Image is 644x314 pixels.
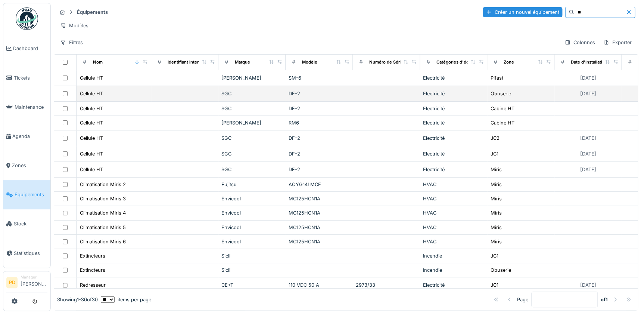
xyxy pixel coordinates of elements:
div: JC1 [491,281,498,289]
div: Manager [21,274,47,280]
div: Filtres [57,37,86,48]
span: Équipements [15,191,47,198]
div: Modèles [57,20,92,31]
div: Cellule HT [80,90,103,97]
div: HVAC [423,238,484,245]
div: Cellule HT [80,150,103,157]
div: Envicool [221,209,283,216]
a: Équipements [3,180,50,209]
div: SGC [221,105,283,112]
div: Electricité [423,166,484,173]
div: DF-2 [289,166,350,173]
div: SM-6 [289,74,350,81]
div: [DATE] [580,90,596,97]
div: Cellule HT [80,74,103,81]
span: Stock [14,220,47,227]
div: [DATE] [580,150,596,157]
div: DF-2 [289,150,350,157]
div: Climatisation Miris 4 [80,209,126,216]
div: [PERSON_NAME] [221,119,283,126]
div: Sicli [221,267,283,274]
div: Electricité [423,119,484,126]
div: Miris [491,224,502,231]
div: 110 VDC 50 A [289,281,350,289]
div: Redresseur [80,281,106,289]
div: 2973/33 [356,281,417,289]
div: Envicool [221,238,283,245]
a: Dashboard [3,34,50,63]
strong: of 1 [601,296,608,303]
li: [PERSON_NAME] [21,274,47,290]
div: Page [517,296,528,303]
span: Tickets [14,74,47,81]
div: Cabine HT [491,105,514,112]
div: Nom [93,59,103,65]
div: SGC [221,135,283,142]
span: Zones [12,162,47,169]
span: Statistiques [14,250,47,257]
a: Zones [3,151,50,180]
div: Obuserie [491,267,511,274]
div: items per page [101,296,151,303]
div: HVAC [423,195,484,202]
div: MC125HCN1A [289,238,350,245]
div: Cabine HT [491,119,514,126]
div: SGC [221,150,283,157]
div: Numéro de Série [369,59,404,65]
div: Cellule HT [80,119,103,126]
div: Incendie [423,252,484,259]
div: Miris [491,209,502,216]
div: Envicool [221,195,283,202]
div: [PERSON_NAME] [221,74,283,81]
div: Obuserie [491,90,511,97]
div: Cellule HT [80,135,103,142]
div: Climatisation Miris 6 [80,238,126,245]
div: Zone [504,59,514,65]
div: Showing 1 - 30 of 30 [57,296,98,303]
span: Agenda [12,133,47,140]
div: Miris [491,166,502,173]
div: HVAC [423,209,484,216]
div: Electricité [423,105,484,112]
img: Badge_color-CXgf-gQk.svg [16,7,38,30]
a: PD Manager[PERSON_NAME] [6,274,47,292]
div: Date d'Installation [571,59,607,65]
div: HVAC [423,181,484,188]
div: Catégories d'équipement [436,59,488,65]
div: [DATE] [580,74,596,81]
div: SGC [221,90,283,97]
div: JC1 [491,252,498,259]
div: SGC [221,166,283,173]
div: DF-2 [289,135,350,142]
div: Electricité [423,74,484,81]
div: [DATE] [580,166,596,173]
div: Incendie [423,267,484,274]
a: Agenda [3,121,50,151]
div: DF-2 [289,105,350,112]
div: Extincteurs [80,252,105,259]
div: Cellule HT [80,166,103,173]
div: Fujitsu [221,181,283,188]
span: Maintenance [15,104,47,111]
div: AOYG14LMCE [289,181,350,188]
a: Tickets [3,63,50,92]
div: Electricité [423,150,484,157]
div: MC125HCN1A [289,209,350,216]
div: Climatisation Miris 3 [80,195,126,202]
div: Extincteurs [80,267,105,274]
div: HVAC [423,224,484,231]
div: Colonnes [561,37,598,48]
div: Envicool [221,224,283,231]
div: [DATE] [580,281,596,289]
div: Miris [491,195,502,202]
div: DF-2 [289,90,350,97]
span: Dashboard [13,45,47,52]
div: Miris [491,181,502,188]
div: Electricité [423,135,484,142]
div: Pifast [491,74,503,81]
div: Climatisation Miris 5 [80,224,126,231]
a: Statistiques [3,238,50,268]
div: Cellule HT [80,105,103,112]
strong: Équipements [74,9,111,16]
div: JC2 [491,135,500,142]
